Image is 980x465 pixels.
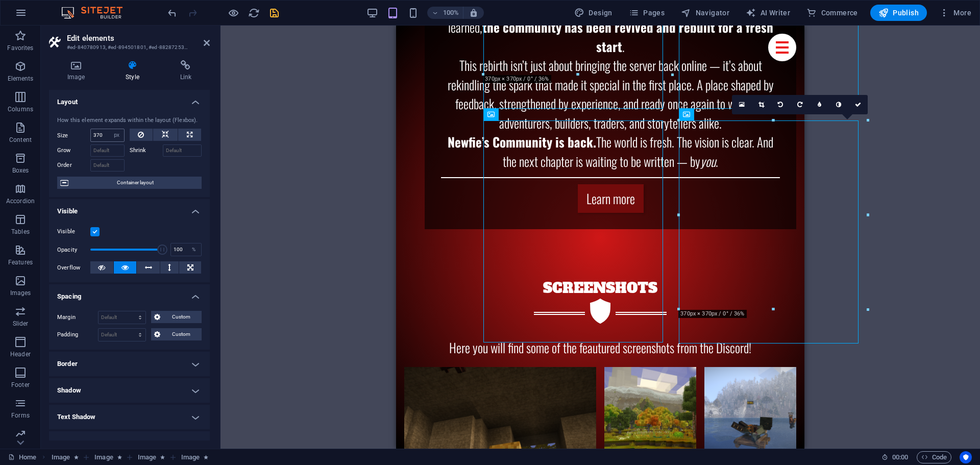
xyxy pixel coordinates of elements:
h4: Style [107,60,161,82]
button: Code [917,451,951,463]
button: More [935,5,975,21]
i: Element contains an animation [74,454,79,460]
label: Shrink [130,144,163,157]
h4: Visible [49,199,210,217]
span: Container layout [71,177,199,189]
p: Elements [8,75,34,83]
span: Code [921,451,947,463]
button: Custom [151,328,202,340]
div: How this element expands within the layout (Flexbox). [57,116,202,125]
h3: #ed-840780913, #ed-894501801, #ed-882872533, #ed-847866696 [67,43,189,52]
span: Click to select. Double-click to edit [94,451,113,463]
span: : [899,453,901,461]
button: save [268,7,280,19]
a: Greyscale [829,95,848,114]
span: Commerce [806,8,858,18]
span: Pages [629,8,665,18]
span: AI Writer [746,8,790,18]
button: Pages [625,5,669,21]
a: Rotate left 90° [771,95,790,114]
button: reload [248,7,260,19]
span: Design [574,8,612,18]
h6: 100% [443,7,459,19]
a: Click to cancel selection. Double-click to open Pages [8,451,36,463]
p: Columns [8,105,33,113]
p: Accordion [6,197,35,205]
h4: Layout [49,90,210,108]
p: Footer [11,381,30,389]
input: Default [163,144,202,157]
div: % [187,243,201,256]
a: Crop mode [751,95,771,114]
label: Size [57,133,90,138]
p: Slider [13,320,29,328]
button: Commerce [802,5,862,21]
p: Images [10,289,31,297]
span: Click to select. Double-click to edit [138,451,156,463]
label: Grow [57,144,90,157]
button: Navigator [677,5,733,21]
p: Features [8,258,33,266]
a: Blur [810,95,829,114]
label: Opacity [57,247,90,253]
label: Overflow [57,262,90,274]
i: On resize automatically adjust zoom level to fit chosen device. [469,8,478,17]
p: Tables [11,228,30,236]
a: Confirm ( Ctrl ⏎ ) [848,95,868,114]
h2: Edit elements [67,34,210,43]
button: Design [570,5,617,21]
input: Default [90,159,125,172]
i: Element contains an animation [117,454,122,460]
span: 00 00 [892,451,908,463]
label: Padding [57,329,98,341]
p: Boxes [12,166,29,175]
nav: breadcrumb [52,451,209,463]
p: Header [10,350,31,358]
h4: Text Shadow [49,405,210,429]
h4: Image [49,60,107,82]
span: Custom [163,311,199,323]
h6: Session time [881,451,909,463]
h4: Link [162,60,210,82]
span: Click to select. Double-click to edit [181,451,200,463]
p: Forms [11,411,30,420]
button: Container layout [57,177,202,189]
i: Save (Ctrl+S) [268,7,280,19]
i: Reload page [248,7,260,19]
i: Element contains an animation [204,454,208,460]
button: Publish [870,5,927,21]
button: undo [166,7,178,19]
button: 100% [427,7,463,19]
span: Custom [163,328,199,340]
i: Undo: Change width (Ctrl+Z) [166,7,178,19]
div: Design (Ctrl+Alt+Y) [570,5,617,21]
span: More [939,8,971,18]
h4: Spacing [49,284,210,303]
h4: Shadow [49,378,210,403]
img: Editor Logo [59,7,135,19]
p: Content [9,136,32,144]
button: AI Writer [742,5,794,21]
a: Select files from the file manager, stock photos, or upload file(s) [732,95,751,114]
h4: Positioning [49,431,210,456]
button: Custom [151,311,202,323]
p: Favorites [7,44,33,52]
input: Default [90,144,125,157]
a: Rotate right 90° [790,95,810,114]
button: Usercentrics [960,451,972,463]
h4: Border [49,352,210,376]
i: Element contains an animation [160,454,165,460]
span: Navigator [681,8,729,18]
label: Margin [57,311,98,324]
label: Visible [57,226,90,238]
span: Publish [878,8,919,18]
label: Order [57,159,90,172]
span: Click to select. Double-click to edit [52,451,70,463]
